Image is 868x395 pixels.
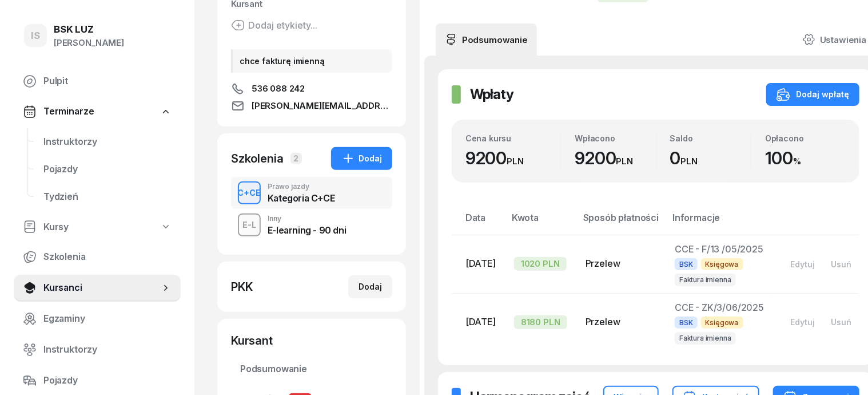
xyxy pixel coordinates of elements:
div: chce fakturę imienną [231,49,392,73]
button: E-L [238,214,261,236]
span: CCE - ZK/3/06/2025 [675,302,764,313]
button: Dodaj etykiety... [231,18,317,32]
button: Edytuj [782,255,823,274]
a: Instruktorzy [34,128,181,156]
button: Edytuj [782,313,823,331]
div: Usuń [831,317,851,327]
a: Instruktorzy [14,336,181,364]
button: C+CEPrawo jazdyKategoria C+CE [231,177,392,209]
span: Księgowa [701,317,743,329]
a: Podsumowanie [436,23,537,56]
div: BSK LUZ [54,25,124,34]
span: Terminarze [43,104,94,119]
div: Edytuj [790,317,815,327]
div: Kursant [231,333,392,349]
div: 9200 [575,148,655,169]
span: Szkolenia [43,250,172,264]
span: Kursy [43,220,69,235]
div: Przelew [586,315,656,330]
div: Usuń [831,259,851,269]
span: BSK [675,317,698,329]
span: BSK [675,258,698,270]
a: Pojazdy [14,367,181,394]
a: Tydzień [34,183,181,211]
a: Egzaminy [14,305,181,333]
a: Kursanci [14,274,181,302]
span: [DATE] [465,316,496,327]
span: Faktura imienna [675,274,736,286]
div: Dodaj [359,280,382,294]
button: Dodaj [348,275,392,298]
div: Dodaj wpłatę [777,88,849,101]
div: Wpłacono [575,133,655,143]
div: Szkolenia [231,151,284,167]
div: Kategoria C+CE [268,193,335,203]
small: PLN [681,156,698,167]
button: Dodaj wpłatę [766,83,859,106]
div: 8180 PLN [514,315,567,329]
button: Usuń [823,313,859,331]
div: Przelew [586,256,656,271]
h2: Wpłaty [470,85,513,104]
button: E-LInnyE-learning - 90 dni [231,209,392,241]
div: 1020 PLN [514,257,567,271]
div: Inny [268,215,346,222]
div: Opłacono [765,133,846,143]
span: CCE - F/13 /05/2025 [675,243,763,255]
th: Data [452,210,505,235]
span: Pojazdy [43,162,172,177]
span: Księgowa [701,258,743,270]
a: Pulpit [14,68,181,95]
th: Informacje [666,210,773,235]
div: PKK [231,279,253,295]
a: [PERSON_NAME][EMAIL_ADDRESS][PERSON_NAME][DOMAIN_NAME] [231,99,392,113]
span: Podsumowanie [240,362,383,377]
span: 2 [290,153,302,164]
div: Edytuj [790,259,815,269]
small: PLN [507,156,524,167]
a: Terminarze [14,98,181,125]
span: Instruktorzy [43,342,172,357]
button: Dodaj [331,147,392,170]
div: 0 [670,148,751,169]
a: 536 088 242 [231,82,392,96]
div: [PERSON_NAME] [54,35,124,50]
div: 100 [765,148,846,169]
span: Pulpit [43,74,172,89]
th: Kwota [505,210,576,235]
span: IS [31,31,40,41]
small: PLN [616,156,634,167]
span: 536 088 242 [252,82,305,96]
div: 9200 [465,148,560,169]
a: Podsumowanie [231,355,392,383]
span: Pojazdy [43,373,172,388]
a: Pojazdy [34,156,181,183]
div: E-L [238,218,261,232]
span: Kursanci [43,281,160,295]
div: E-learning - 90 dni [268,226,346,235]
span: Instruktorzy [43,135,172,149]
span: [DATE] [465,258,496,269]
div: Dodaj [341,152,382,165]
button: C+CE [238,181,261,204]
small: % [794,156,802,167]
th: Sposób płatności [576,210,666,235]
span: [PERSON_NAME][EMAIL_ADDRESS][PERSON_NAME][DOMAIN_NAME] [252,99,392,113]
div: Prawo jazdy [268,183,335,190]
a: Szkolenia [14,243,181,271]
div: Saldo [670,133,751,143]
span: Tydzień [43,189,172,204]
button: Usuń [823,255,859,274]
span: Egzaminy [43,311,172,326]
div: Cena kursu [465,133,560,143]
div: C+CE [233,185,266,200]
a: Kursy [14,214,181,240]
span: Faktura imienna [675,332,736,344]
